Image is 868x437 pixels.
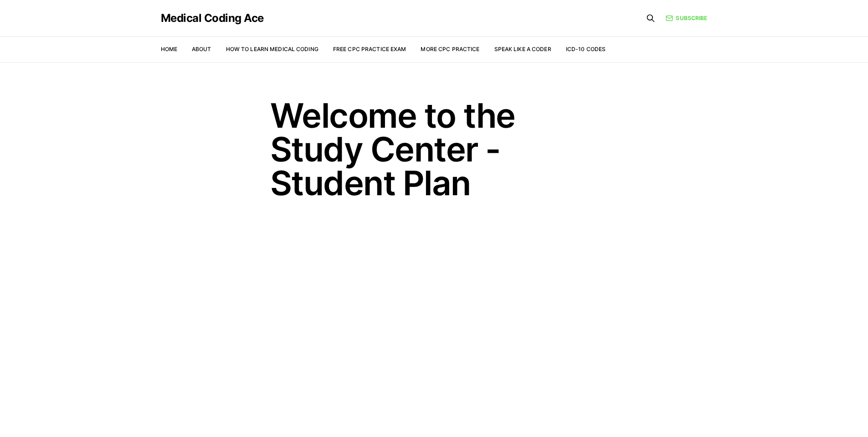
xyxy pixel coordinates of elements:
[161,46,177,52] a: Home
[494,46,551,52] a: Speak Like a Coder
[333,46,406,52] a: Free CPC Practice Exam
[666,14,707,22] a: Subscribe
[192,46,211,52] a: About
[421,46,479,52] a: More CPC Practice
[226,46,318,52] a: How to Learn Medical Coding
[270,99,598,200] h1: Welcome to the Study Center - Student Plan
[161,13,264,24] a: Medical Coding Ace
[566,46,606,52] a: ICD-10 Codes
